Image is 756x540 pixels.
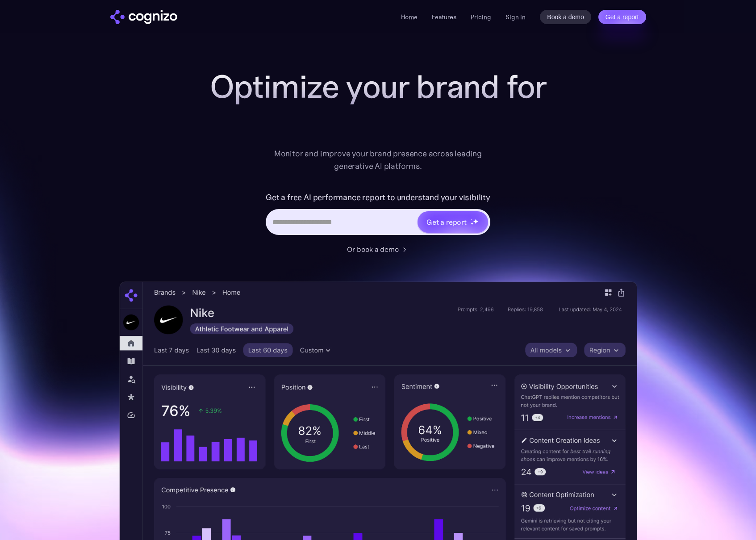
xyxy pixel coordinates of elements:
a: home [110,10,177,24]
a: Get a reportstarstarstar [417,210,489,234]
a: Features [432,13,456,21]
a: Sign in [505,12,526,22]
a: Get a report [598,10,646,24]
img: cognizo logo [110,10,177,24]
a: Or book a demo [347,244,409,255]
h1: Optimize your brand for [200,69,557,105]
img: star [473,218,479,224]
div: Monitor and improve your brand presence across leading generative AI platforms. [268,147,488,172]
label: Get a free AI performance report to understand your visibility [266,190,490,205]
a: Pricing [471,13,491,21]
div: Get a report [426,217,467,227]
a: Book a demo [540,10,591,24]
img: star [471,219,472,220]
img: star [471,222,474,225]
div: Or book a demo [347,244,399,255]
a: Home [401,13,418,21]
form: Hero URL Input Form [266,190,490,239]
